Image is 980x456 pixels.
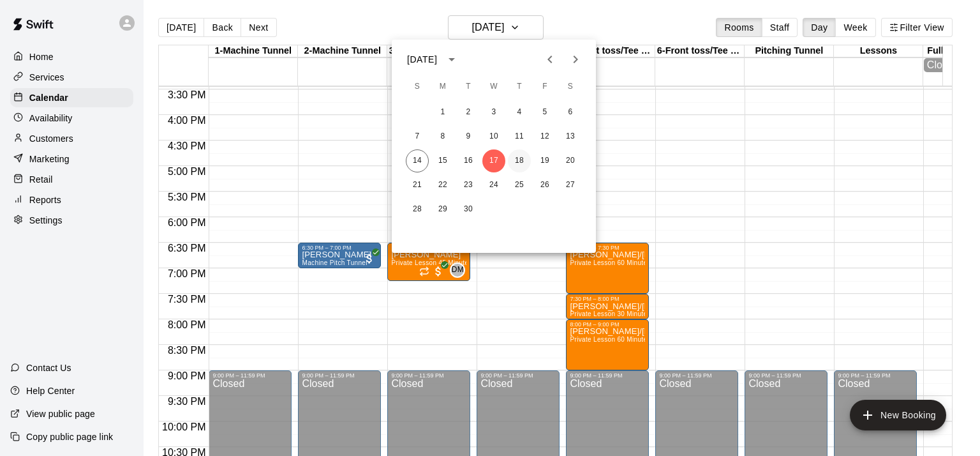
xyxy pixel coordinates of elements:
button: 7 [406,125,429,148]
button: 24 [482,174,505,197]
button: 25 [508,174,531,197]
button: Previous month [537,47,563,72]
button: 10 [482,125,505,148]
span: Thursday [508,74,531,100]
span: Monday [431,74,454,100]
span: Tuesday [457,74,480,100]
button: 14 [406,149,429,172]
button: 21 [406,174,429,197]
button: 13 [559,125,582,148]
button: 20 [559,149,582,172]
button: 15 [431,149,454,172]
span: Friday [533,74,556,100]
span: Saturday [559,74,582,100]
button: 27 [559,174,582,197]
button: 12 [533,125,556,148]
button: 17 [482,149,505,172]
button: 26 [533,174,556,197]
button: 3 [482,101,505,124]
button: 28 [406,198,429,221]
button: 6 [559,101,582,124]
button: 22 [431,174,454,197]
button: Next month [563,47,588,72]
button: 18 [508,149,531,172]
div: [DATE] [407,53,437,66]
button: 19 [533,149,556,172]
button: 5 [533,101,556,124]
button: 4 [508,101,531,124]
button: 23 [457,174,480,197]
button: 8 [431,125,454,148]
button: 16 [457,149,480,172]
button: 1 [431,101,454,124]
button: 9 [457,125,480,148]
button: 11 [508,125,531,148]
button: calendar view is open, switch to year view [441,49,463,70]
span: Wednesday [482,74,505,100]
span: Sunday [406,74,429,100]
button: 29 [431,198,454,221]
button: 2 [457,101,480,124]
button: 30 [457,198,480,221]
